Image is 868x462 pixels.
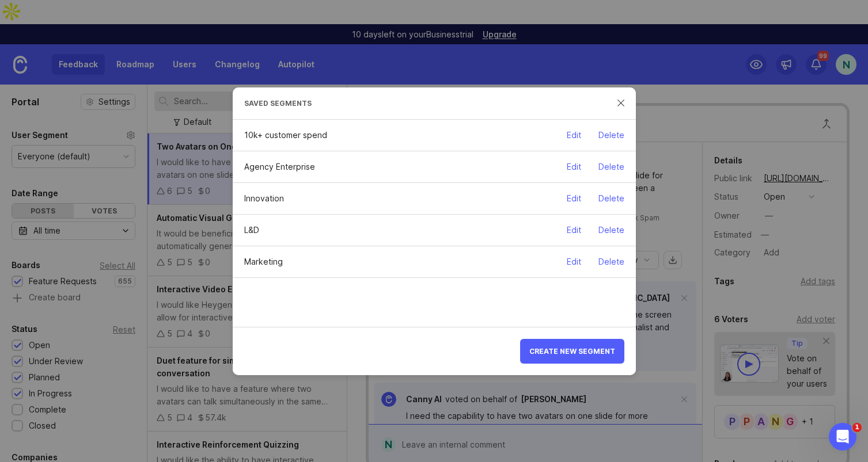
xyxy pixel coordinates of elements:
[829,423,856,450] iframe: Intercom live chat
[244,226,259,234] div: L&D
[520,339,624,364] button: Create New Segment
[567,163,581,171] div: Edit
[244,131,327,139] div: 10k+ customer spend
[567,226,581,234] div: Edit
[598,194,624,203] div: Delete
[598,226,624,234] div: Delete
[244,163,315,171] div: Agency Enterprise
[598,163,624,171] div: Delete
[244,194,284,203] div: Innovation
[567,258,581,266] div: Edit
[244,99,312,108] div: Saved segments
[567,194,581,203] div: Edit
[567,131,581,139] div: Edit
[529,347,615,356] span: Create New Segment
[244,258,283,266] div: Marketing
[598,258,624,266] div: Delete
[598,131,624,139] div: Delete
[852,423,862,432] span: 1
